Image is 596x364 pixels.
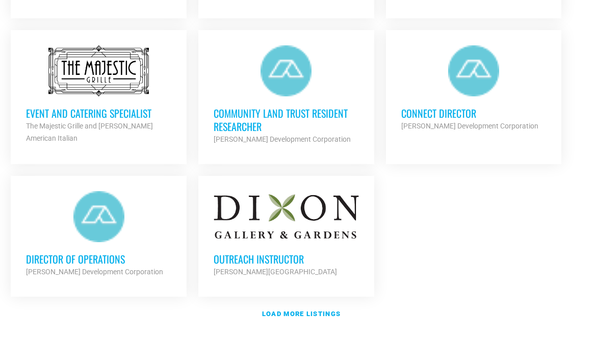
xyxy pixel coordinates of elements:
a: Event and Catering Specialist The Majestic Grille and [PERSON_NAME] American Italian [11,30,187,160]
a: Load more listings [5,302,591,326]
a: Community Land Trust Resident Researcher [PERSON_NAME] Development Corporation [198,30,374,161]
a: Director of Operations [PERSON_NAME] Development Corporation [11,176,187,293]
h3: Outreach Instructor [214,252,359,266]
strong: [PERSON_NAME] Development Corporation [401,122,538,130]
h3: Event and Catering Specialist [26,107,171,120]
strong: Load more listings [262,310,341,318]
strong: [PERSON_NAME][GEOGRAPHIC_DATA] [214,268,337,276]
strong: The Majestic Grille and [PERSON_NAME] American Italian [26,122,153,142]
a: Connect Director [PERSON_NAME] Development Corporation [386,30,562,147]
h3: Connect Director [401,107,547,120]
h3: Director of Operations [26,252,171,266]
strong: [PERSON_NAME] Development Corporation [214,135,351,143]
h3: Community Land Trust Resident Researcher [214,107,359,133]
strong: [PERSON_NAME] Development Corporation [26,268,163,276]
a: Outreach Instructor [PERSON_NAME][GEOGRAPHIC_DATA] [198,176,374,293]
